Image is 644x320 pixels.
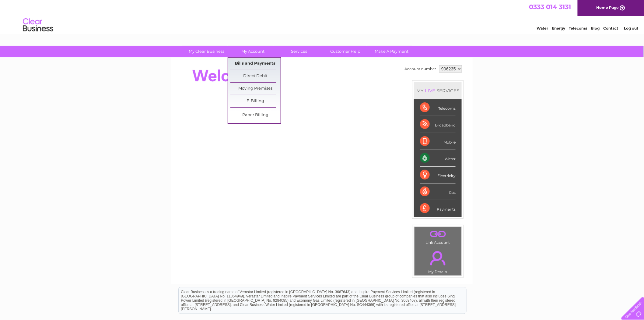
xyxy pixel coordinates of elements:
[414,246,461,276] td: My Details
[403,64,438,74] td: Account number
[230,95,281,107] a: E-Billing
[367,46,417,57] a: Make A Payment
[569,26,587,30] a: Telecoms
[420,133,456,150] div: Mobile
[414,82,462,99] div: MY SERVICES
[230,70,281,82] a: Direct Debit
[529,3,571,11] a: 0333 014 3131
[230,58,281,70] a: Bills and Payments
[23,16,54,34] img: logo.png
[420,150,456,167] div: Water
[604,26,618,30] a: Contact
[424,88,436,94] div: LIVE
[179,3,466,30] div: Clear Business is a trading name of Verastar Limited (registered in [GEOGRAPHIC_DATA] No. 3667643...
[416,229,460,240] a: .
[420,200,456,217] div: Payments
[230,109,281,121] a: Paper Billing
[552,26,565,30] a: Energy
[591,26,600,30] a: Blog
[416,247,460,269] a: .
[420,167,456,183] div: Electricity
[624,26,638,30] a: Log out
[420,99,456,116] div: Telecoms
[420,116,456,133] div: Broadband
[274,46,324,57] a: Services
[414,227,461,246] td: Link Account
[182,46,232,57] a: My Clear Business
[420,183,456,200] div: Gas
[228,46,278,57] a: My Account
[537,26,548,30] a: Water
[320,46,371,57] a: Customer Help
[230,83,281,95] a: Moving Premises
